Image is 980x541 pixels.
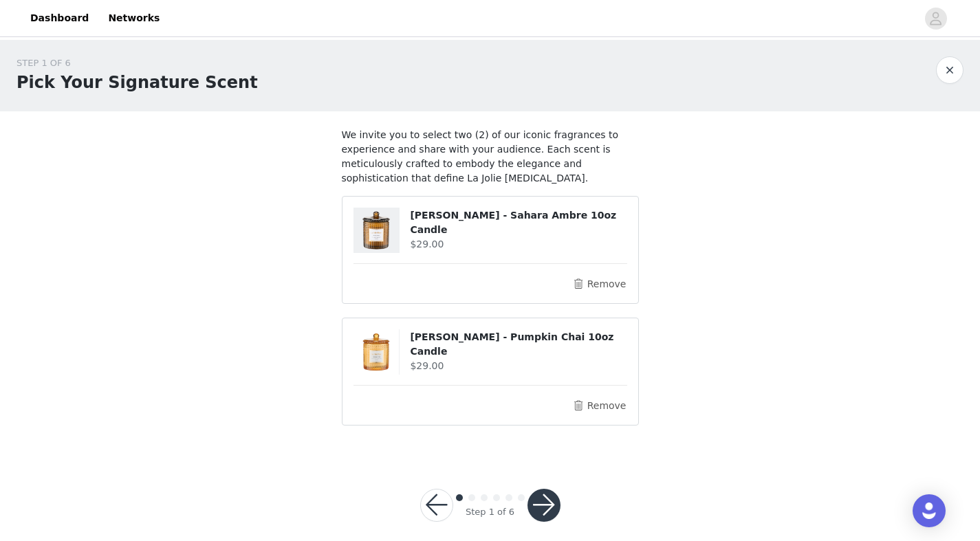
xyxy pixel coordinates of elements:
h4: [PERSON_NAME] - Sahara Ambre 10oz Candle [410,208,627,237]
div: STEP 1 OF 6 [17,56,258,70]
button: Remove [571,397,627,414]
p: We invite you to select two (2) of our iconic fragrances to experience and share with your audien... [342,128,639,186]
h1: Pick Your Signature Scent [17,70,258,95]
h4: [PERSON_NAME] - Pumpkin Chai 10oz Candle [410,330,627,359]
h4: $29.00 [410,237,627,252]
img: Marvella - Pumpkin Chai 10oz Candle [353,329,399,375]
div: avatar [929,8,942,30]
a: Networks [100,3,168,34]
button: Remove [571,276,627,292]
div: Step 1 of 6 [466,505,514,519]
div: Open Intercom Messenger [913,494,946,527]
img: Marvella - Sahara Ambre 10oz Candle [353,208,399,253]
h4: $29.00 [410,359,627,373]
a: Dashboard [22,3,97,34]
